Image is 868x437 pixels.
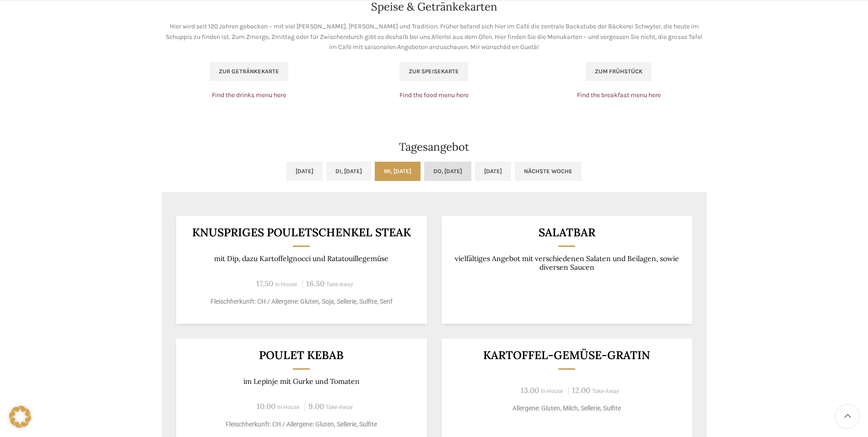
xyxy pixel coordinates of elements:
a: Do, [DATE] [424,162,471,181]
h3: Poulet Kebab [187,350,415,361]
span: In-House [275,281,297,288]
span: In-House [541,388,563,394]
span: Zur Speisekarte [409,68,459,75]
span: Zur Getränkekarte [219,68,279,75]
span: In-House [277,404,300,410]
p: im Lepinje mit Gurke und Tomaten [187,377,415,386]
h2: Speise & Getränkekarten [162,1,707,12]
h2: Tagesangebot [162,142,707,153]
span: 13.00 [521,385,539,395]
a: Di, [DATE] [326,162,371,181]
p: Fleischherkunft: CH / Allergene: Gluten, Soja, Sellerie, Sulfite, Senf [187,297,415,306]
span: Take-Away [326,281,353,288]
h3: Salatbar [453,227,681,238]
span: 17.50 [256,279,273,289]
a: Scroll to top button [836,405,859,428]
a: [DATE] [475,162,511,181]
p: mit Dip, dazu Kartoffelgnocci und Ratatouillegemüse [187,254,415,263]
a: Mi, [DATE] [375,162,421,181]
h3: Kartoffel-Gemüse-Gratin [453,350,681,361]
p: Hier wird seit 120 Jahren gebacken – mit viel [PERSON_NAME], [PERSON_NAME] und Tradition. Früher ... [162,22,707,52]
p: Allergene: Gluten, Milch, Sellerie, Sulfite [453,404,681,413]
a: Zum Frühstück [586,62,652,81]
a: Nächste Woche [515,162,582,181]
p: vielfältiges Angebot mit verschiedenen Salaten und Beilagen, sowie diversen Saucen [453,254,681,272]
span: Zum Frühstück [595,68,642,75]
span: Take-Away [592,388,619,394]
span: 16.50 [306,279,324,289]
a: Find the drinks menu here [212,91,286,99]
a: Zur Speisekarte [399,62,468,81]
a: [DATE] [286,162,323,181]
span: 9.00 [308,401,324,411]
h3: Knuspriges Pouletschenkel steak [187,227,415,238]
a: Find the breakfast menu here [577,91,661,99]
p: Fleischherkunft: CH / Allergene: Gluten, Sellerie, Sulfite [187,420,415,429]
a: Find the food menu here [399,91,469,99]
span: 10.00 [257,401,275,411]
a: Zur Getränkekarte [210,62,288,81]
span: 12.00 [572,385,590,395]
span: Take-Away [326,404,353,410]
